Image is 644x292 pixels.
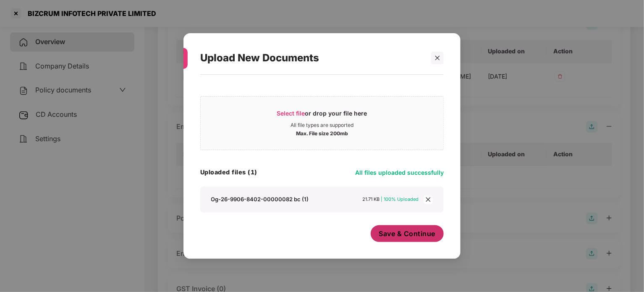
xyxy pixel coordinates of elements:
span: Select file [277,110,305,117]
button: Save & Continue [371,225,444,242]
span: 21.71 KB [363,196,380,202]
span: Save & Continue [379,229,436,238]
span: Select fileor drop your file hereAll file types are supportedMax. File size 200mb [201,103,443,143]
div: Upload New Documents [200,42,424,74]
span: close [424,195,433,204]
h4: Uploaded files (1) [200,168,257,176]
span: close [435,55,440,61]
div: All file types are supported [291,122,353,129]
div: or drop your file here [277,109,367,122]
span: | 100% Uploaded [381,196,419,202]
div: Og-26-9906-8402-00000082 bc (1) [211,195,309,203]
div: Max. File size 200mb [296,129,348,137]
span: All files uploaded successfully [355,169,444,176]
